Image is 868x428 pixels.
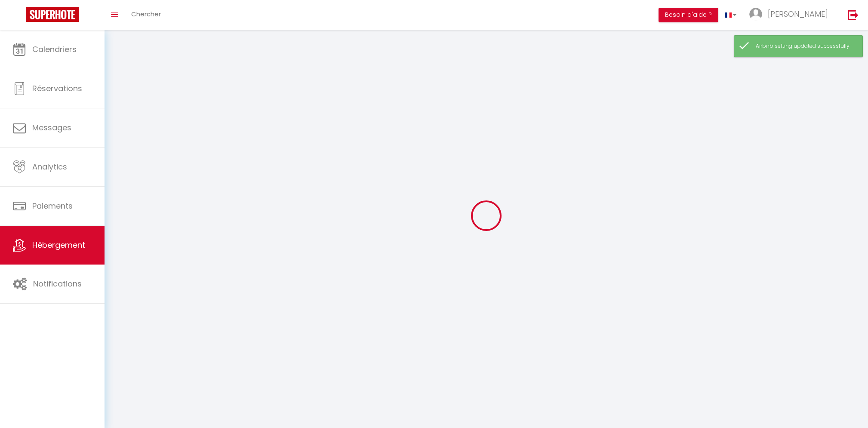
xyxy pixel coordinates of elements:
img: Super Booking [26,7,79,22]
span: Messages [32,122,71,133]
span: Analytics [32,161,67,172]
span: Notifications [33,278,82,289]
button: Besoin d'aide ? [659,8,718,22]
span: Paiements [32,200,73,211]
span: [PERSON_NAME] [768,9,828,19]
img: ... [749,8,762,21]
span: Réservations [32,83,82,94]
span: Hébergement [32,240,85,250]
button: Ouvrir le widget de chat LiveChat [7,3,33,29]
img: logout [848,9,859,20]
div: Airbnb setting updated successfully [756,42,854,50]
span: Chercher [131,9,161,18]
span: Calendriers [32,44,77,55]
